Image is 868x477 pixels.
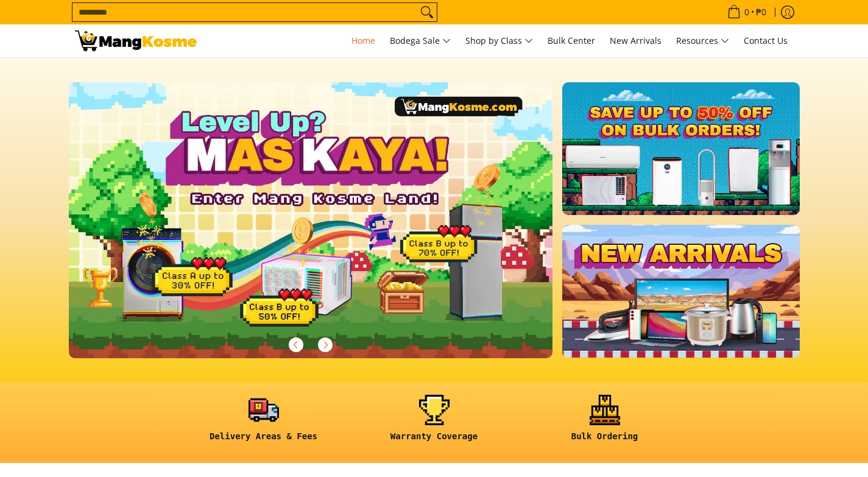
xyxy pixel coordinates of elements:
img: Gaming desktop banner [69,82,553,358]
a: <h6><strong>Delivery Areas & Fees</strong></h6> [185,395,343,451]
span: Bodega Sale [390,34,451,49]
a: Shop by Class [459,24,539,57]
button: Previous [283,331,309,358]
span: Contact Us [744,35,788,46]
span: Shop by Class [465,34,533,49]
a: New Arrivals [604,24,668,57]
a: Bulk Center [542,24,601,57]
span: Home [351,35,375,46]
span: • [724,5,770,19]
a: Home [345,24,381,57]
span: Resources [676,34,729,49]
nav: Main Menu [209,24,794,57]
a: <h6><strong>Bulk Ordering</strong></h6> [526,395,684,451]
span: Bulk Center [548,35,595,46]
span: New Arrivals [610,35,662,46]
span: ₱0 [754,8,768,16]
a: Resources [670,24,735,57]
button: Next [312,331,339,358]
img: Mang Kosme: Your Home Appliances Warehouse Sale Partner! [75,30,197,51]
a: <h6><strong>Warranty Coverage</strong></h6> [355,395,513,451]
span: 0 [743,8,751,16]
a: Contact Us [738,24,794,57]
button: Search [417,3,437,21]
a: Bodega Sale [384,24,457,57]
